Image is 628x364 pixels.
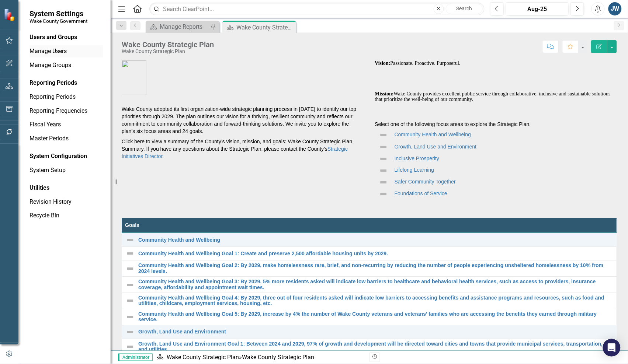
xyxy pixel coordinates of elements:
span: Administrator [118,354,153,361]
a: Master Periods [30,134,103,143]
a: Growth, Land Use and Environment [138,329,613,335]
td: Double-Click to Edit Right Click for Context Menu [122,339,617,355]
td: Double-Click to Edit Right Click for Context Menu [122,309,617,325]
p: Wake County adopted its first organization-wide strategic planning process in [DATE] to identify ... [122,104,364,136]
strong: Vision: [375,60,391,66]
strong: Mission: [375,91,394,97]
div: Open Intercom Messenger [603,339,621,357]
img: Not Defined [126,280,135,289]
img: Not Defined [379,178,388,187]
td: Double-Click to Edit Right Click for Context Menu [122,293,617,309]
a: Community Health and Wellbeing Goal 1: Create and preserve 2,500 affordable housing units by 2029. [138,251,613,256]
div: Manage Reports [160,22,208,31]
td: Double-Click to Edit Right Click for Context Menu [122,260,617,277]
div: System Configuration [30,152,103,161]
img: Not Defined [379,154,388,163]
img: Not Defined [379,130,388,139]
input: Search ClearPoint... [149,3,485,15]
div: Users and Groups [30,33,103,42]
div: Wake County Strategic Plan [122,41,214,49]
a: Community Health and Wellbeing Goal 3: By 2029, 5% more residents asked will indicate low barrier... [138,279,613,290]
img: Not Defined [126,342,135,351]
a: Growth, Land Use and Environment Goal 1: Between 2024 and 2029, 97% of growth and development wil... [138,341,613,353]
img: Not Defined [126,249,135,258]
a: Community Health and Wellbeing [395,132,471,137]
a: Reporting Periods [30,93,103,101]
img: Not Defined [126,235,135,244]
span: System Settings [30,9,87,18]
div: Aug-25 [509,5,566,14]
div: Wake County Strategic Plan [236,23,294,32]
img: Not Defined [126,296,135,305]
td: Double-Click to Edit Right Click for Context Menu [122,247,617,260]
button: Aug-25 [506,2,569,15]
div: » [156,353,364,362]
a: Recycle Bin [30,211,103,220]
img: COLOR%20WITH%20BORDER.jpg [122,60,146,95]
a: Foundations of Service [395,191,447,197]
a: Community Health and Wellbeing Goal 4: By 2029, three out of four residents asked will indicate l... [138,295,613,307]
h6: Wake County provides excellent public service through collaborative, inclusive and sustainable so... [375,91,617,102]
span: Search [456,6,472,11]
a: Manage Reports [148,22,208,31]
a: Fiscal Years [30,120,103,129]
img: Not Defined [379,166,388,175]
div: Reporting Periods [30,79,103,87]
div: Utilities [30,184,103,192]
img: Not Defined [379,190,388,199]
a: Safer Community Together [395,179,456,185]
p: Click here to view a summary of the County’s vision, mission, and goals: Wake County Strategic Pl... [122,136,364,161]
img: Not Defined [379,143,388,151]
a: Lifelong Learning [395,167,434,173]
td: Double-Click to Edit Right Click for Context Menu [122,232,617,247]
h6: Select one of the following focus areas to explore the Strategic Plan. [375,122,617,127]
button: Search [446,4,483,14]
img: Not Defined [126,328,135,336]
a: Inclusive Prosperity [395,155,439,161]
div: Wake County Strategic Plan [242,354,314,361]
a: Manage Users [30,47,103,56]
div: Wake County Strategic Plan [122,49,214,54]
button: JW [608,2,622,15]
a: Community Health and Wellbeing [138,237,613,243]
a: Wake County Strategic Plan [167,354,239,361]
a: Reporting Frequencies [30,107,103,115]
small: Wake County Government [30,18,87,24]
a: Revision History [30,198,103,206]
h6: Passionate. Proactive. Purposeful. [375,60,617,66]
a: Manage Groups [30,61,103,70]
img: Not Defined [126,264,135,273]
td: Double-Click to Edit Right Click for Context Menu [122,277,617,293]
a: Growth, Land Use and Environment [395,144,477,150]
img: Not Defined [126,312,135,321]
a: Community Health and Wellbeing Goal 5: By 2029, increase by 4% the number of Wake County veterans... [138,311,613,323]
a: Community Health and Wellbeing Goal 2: By 2029, make homelessness rare, brief, and non-recurring ... [138,263,613,274]
td: Double-Click to Edit Right Click for Context Menu [122,325,617,339]
a: System Setup [30,166,103,175]
img: ClearPoint Strategy [4,8,17,21]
